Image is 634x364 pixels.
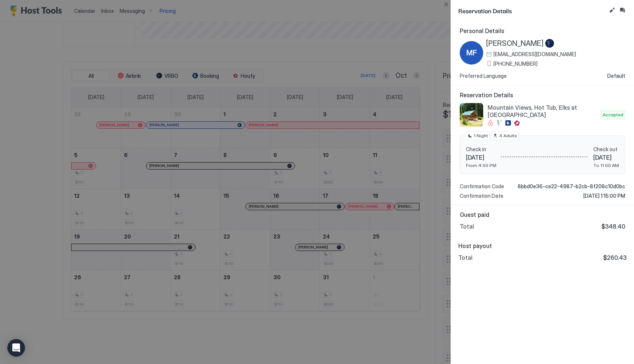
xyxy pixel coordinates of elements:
[460,91,625,99] span: Reservation Details
[608,6,616,15] button: Edit reservation
[486,39,544,48] span: [PERSON_NAME]
[466,154,496,161] span: [DATE]
[458,254,473,261] span: Total
[603,254,627,261] span: $260.43
[601,223,625,230] span: $348.40
[466,163,496,168] span: From 4:00 PM
[493,51,576,58] span: [EMAIL_ADDRESS][DOMAIN_NAME]
[460,103,483,127] div: listing image
[603,112,623,118] span: Accepted
[518,183,625,190] span: 8bbd0e36-ce22-4987-b2cb-8f208c10d0bc
[583,193,625,199] span: [DATE] 1:15:00 PM
[488,104,598,119] span: Mountain Views, Hot Tub, Elks at [GEOGRAPHIC_DATA]
[466,47,477,58] span: MF
[458,6,606,15] span: Reservation Details
[499,132,517,139] span: 4 Adults
[460,211,625,218] span: Guest paid
[618,6,627,15] button: Inbox
[593,154,619,161] span: [DATE]
[466,146,496,153] span: Check in
[493,61,538,67] span: [PHONE_NUMBER]
[460,223,474,230] span: Total
[460,27,625,34] span: Personal Details
[458,242,627,250] span: Host payout
[460,193,503,199] span: Confirmation Date
[593,163,619,168] span: To 11:00 AM
[7,339,25,357] div: Open Intercom Messenger
[474,132,488,139] span: 1 Night
[460,183,504,190] span: Confirmation Code
[460,73,507,79] span: Preferred Language
[607,73,625,79] span: Default
[593,146,619,153] span: Check out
